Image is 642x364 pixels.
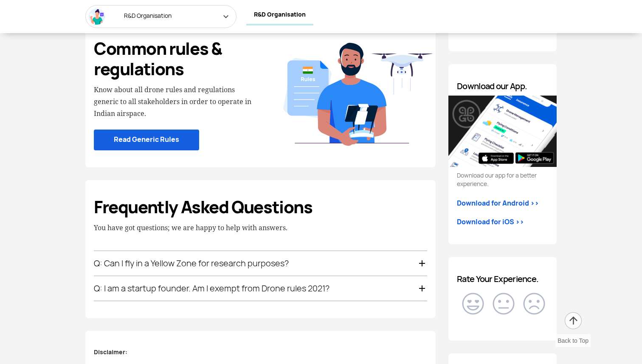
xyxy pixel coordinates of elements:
[457,171,548,188] p: Download our app for a better experience.
[246,5,313,25] a: R&D Organisation
[457,274,548,284] h4: Rate Your Experience.
[564,311,583,330] img: ic_arrow-up.png
[94,197,427,217] h3: Frequently Asked Questions
[555,334,591,347] div: Back to Top
[94,39,254,79] h3: Common rules & regulations
[94,276,427,301] div: Q: I am a startup founder. Am I exempt from Drone rules 2021?
[448,96,557,167] img: Download our App.
[88,8,105,25] img: R&D Organisation
[94,251,427,276] div: Q: Can I fly in a Yellow Zone for research purposes?
[94,130,199,150] a: Read Generic Rules
[457,81,548,91] h4: Download our App.
[94,348,427,356] p: Disclaimer:
[94,84,254,119] p: Know about all drone rules and regulations generic to all stakeholders in order to operate in Ind...
[457,217,524,227] a: Download for iOS >>
[457,198,539,209] a: Download for Android >>
[122,12,177,20] span: R&D Organisation
[94,222,427,234] p: You have got questions; we are happy to help with answers.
